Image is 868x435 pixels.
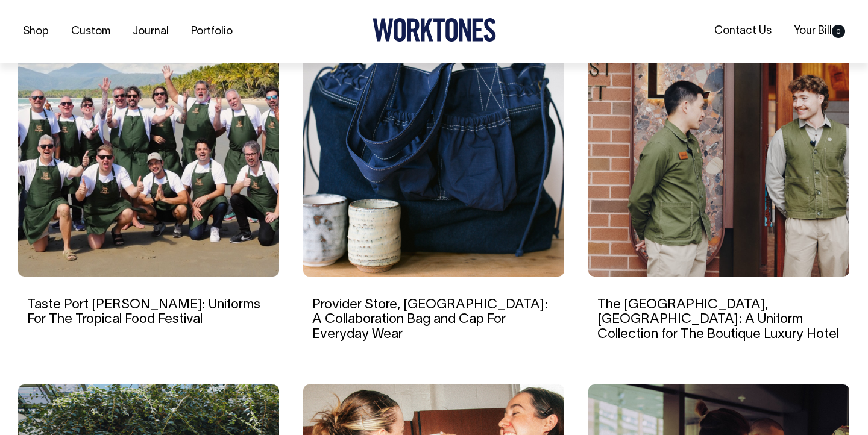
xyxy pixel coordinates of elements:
a: Your Bill0 [789,21,850,41]
img: Taste Port Douglas: Uniforms For The Tropical Food Festival [18,45,279,277]
span: 0 [832,25,845,38]
img: The EVE Hotel, Sydney: A Uniform Collection for The Boutique Luxury Hotel [588,45,849,277]
a: Custom [66,22,115,42]
a: Shop [18,22,54,42]
a: Portfolio [186,22,237,42]
a: Contact Us [709,21,776,41]
a: Journal [128,22,174,42]
a: Provider Store, [GEOGRAPHIC_DATA]: A Collaboration Bag and Cap For Everyday Wear [312,299,548,340]
img: Provider Store, Sydney: A Collaboration Bag and Cap For Everyday Wear [303,45,564,277]
a: The [GEOGRAPHIC_DATA], [GEOGRAPHIC_DATA]: A Uniform Collection for The Boutique Luxury Hotel [597,299,839,340]
a: Taste Port [PERSON_NAME]: Uniforms For The Tropical Food Festival [27,299,260,325]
